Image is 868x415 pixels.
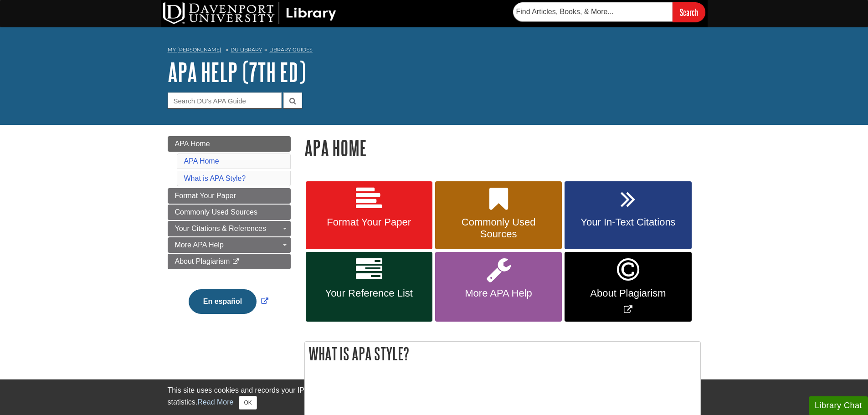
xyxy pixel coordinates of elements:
[571,216,684,228] span: Your In-Text Citations
[175,192,236,200] span: Format Your Paper
[163,2,336,24] img: DU Library
[306,252,432,322] a: Your Reference List
[565,181,691,250] a: Your In-Text Citations
[313,287,426,299] span: Your Reference List
[175,257,230,265] span: About Plagiarism
[435,181,562,250] a: Commonly Used Sources
[809,396,868,415] button: Library Chat
[184,174,246,182] a: What is APA Style?
[175,208,257,216] span: Commonly Used Sources
[435,252,562,322] a: More APA Help
[175,140,210,148] span: APA Home
[239,396,257,410] button: Close
[305,342,700,366] h2: What is APA Style?
[168,221,291,236] a: Your Citations & References
[184,157,219,165] a: APA Home
[673,2,705,22] input: Search
[168,237,291,253] a: More APA Help
[232,259,240,265] i: This link opens in a new window
[231,46,262,53] a: DU Library
[175,225,266,232] span: Your Citations & References
[197,398,233,406] a: Read More
[304,136,701,159] h1: APA Home
[168,136,291,329] div: Guide Page Menu
[306,181,432,250] a: Format Your Paper
[186,297,271,305] a: Link opens in new window
[175,241,224,249] span: More APA Help
[571,287,684,299] span: About Plagiarism
[313,216,426,228] span: Format Your Paper
[168,205,291,220] a: Commonly Used Sources
[442,287,555,299] span: More APA Help
[168,136,291,152] a: APA Home
[565,252,691,322] a: Link opens in new window
[168,58,306,86] a: APA Help (7th Ed)
[168,92,282,108] input: Search DU's APA Guide
[442,216,555,240] span: Commonly Used Sources
[513,2,705,22] form: Searches DU Library's articles, books, and more
[269,46,313,53] a: Library Guides
[168,46,221,54] a: My [PERSON_NAME]
[513,2,673,21] input: Find Articles, Books, & More...
[168,44,701,58] nav: breadcrumb
[168,188,291,204] a: Format Your Paper
[189,289,257,314] button: En español
[168,385,701,410] div: This site uses cookies and records your IP address for usage statistics. Additionally, we use Goo...
[168,254,291,269] a: About Plagiarism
